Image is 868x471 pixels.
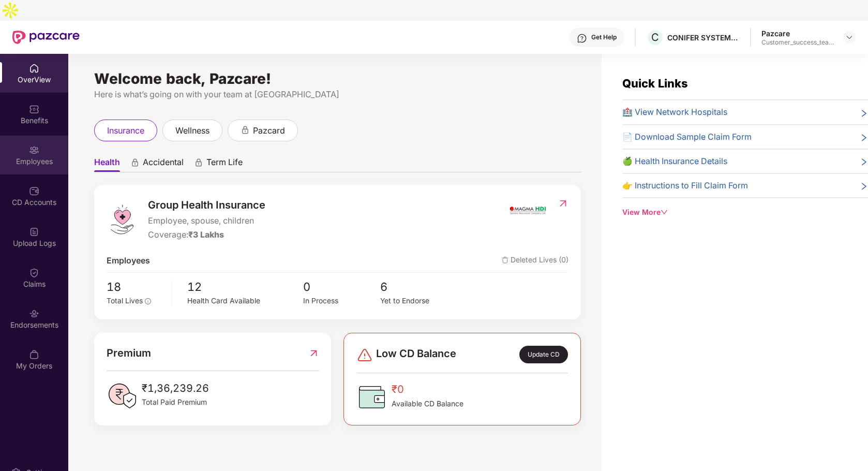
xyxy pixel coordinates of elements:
[577,33,587,43] img: svg+xml;base64,PHN2ZyBpZD0iSGVscC0zMngzMiIgeG1sbnM9Imh0dHA6Ly93d3cudzMub3JnLzIwMDAvc3ZnIiB3aWR0aD...
[29,63,39,73] img: svg+xml;base64,PHN2ZyBpZD0iSG9tZSIgeG1sbnM9Imh0dHA6Ly93d3cudzMub3JnLzIwMDAvc3ZnIiB3aWR0aD0iMjAiIG...
[860,133,868,143] span: right
[206,157,243,172] span: Term Life
[661,209,668,216] span: down
[860,108,868,119] span: right
[308,345,319,361] img: RedirectIcon
[29,308,39,319] img: svg+xml;base64,PHN2ZyBpZD0iRW5kb3JzZW1lbnRzIiB4bWxucz0iaHR0cDovL3d3dy53My5vcmcvMjAwMC9zdmciIHdpZH...
[622,106,727,119] span: 🏥 View Network Hospitals
[502,257,508,263] img: deleteIcon
[558,198,568,209] img: RedirectIcon
[107,204,138,235] img: logo
[845,33,854,41] img: svg+xml;base64,PHN2ZyBpZD0iRHJvcGRvd24tMzJ4MzIiIHhtbG5zPSJodHRwOi8vd3d3LnczLm9yZy8yMDAwL3N2ZyIgd2...
[392,398,463,409] span: Available CD Balance
[148,197,265,213] span: Group Health Insurance
[622,179,748,192] span: 👉 Instructions to Fill Claim Form
[142,380,209,396] span: ₹1,36,239.26
[356,347,373,363] img: svg+xml;base64,PHN2ZyBpZD0iRGFuZ2VyLTMyeDMyIiB4bWxucz0iaHR0cDovL3d3dy53My5vcmcvMjAwMC9zdmciIHdpZH...
[303,296,380,307] div: In Process
[622,130,752,143] span: 📄 Download Sample Claim Form
[175,124,209,137] span: wellness
[508,197,547,223] img: insurerIcon
[107,345,151,361] span: Premium
[622,155,727,168] span: 🍏 Health Insurance Details
[29,268,39,278] img: svg+xml;base64,PHN2ZyBpZD0iQ2xhaW0iIHhtbG5zPSJodHRwOi8vd3d3LnczLm9yZy8yMDAwL3N2ZyIgd2lkdGg9IjIwIi...
[130,158,140,167] div: animation
[860,181,868,192] span: right
[188,230,224,240] span: ₹3 Lakhs
[29,145,39,155] img: svg+xml;base64,PHN2ZyBpZD0iRW1wbG95ZWVzIiB4bWxucz0iaHR0cDovL3d3dy53My5vcmcvMjAwMC9zdmciIHdpZHRoPS...
[519,346,568,364] div: Update CD
[356,381,387,413] img: CDBalanceIcon
[622,207,868,218] div: View More
[651,31,659,43] span: C
[148,214,265,227] span: Employee, spouse, children
[622,77,688,90] span: Quick Links
[107,380,138,411] img: PaidPremiumIcon
[94,75,581,83] div: Welcome back, Pazcare!
[107,278,164,296] span: 18
[29,186,39,196] img: svg+xml;base64,PHN2ZyBpZD0iQ0RfQWNjb3VudHMiIGRhdGEtbmFtZT0iQ0QgQWNjb3VudHMiIHhtbG5zPSJodHRwOi8vd3...
[241,125,250,135] div: animation
[392,381,463,398] span: ₹0
[145,298,151,304] span: info-circle
[29,104,39,114] img: svg+xml;base64,PHN2ZyBpZD0iQmVuZWZpdHMiIHhtbG5zPSJodHRwOi8vd3d3LnczLm9yZy8yMDAwL3N2ZyIgd2lkdGg9Ij...
[380,278,457,296] span: 6
[667,33,740,42] div: CONIFER SYSTEMS INDIA PRIVATE LIMITED
[107,124,144,137] span: insurance
[12,31,80,44] img: New Pazcare Logo
[253,124,285,137] span: pazcard
[187,296,303,307] div: Health Card Available
[142,396,209,408] span: Total Paid Premium
[761,38,834,47] div: Customer_success_team_lead
[94,88,581,101] div: Here is what’s going on with your team at [GEOGRAPHIC_DATA]
[148,228,265,241] div: Coverage:
[107,297,143,305] span: Total Lives
[29,227,39,237] img: svg+xml;base64,PHN2ZyBpZD0iVXBsb2FkX0xvZ3MiIGRhdGEtbmFtZT0iVXBsb2FkIExvZ3MiIHhtbG5zPSJodHRwOi8vd3...
[194,158,203,167] div: animation
[303,278,380,296] span: 0
[761,28,834,38] div: Pazcare
[187,278,303,296] span: 12
[502,254,568,267] span: Deleted Lives (0)
[376,346,456,364] span: Low CD Balance
[591,33,617,41] div: Get Help
[94,157,120,172] span: Health
[380,296,457,307] div: Yet to Endorse
[860,157,868,168] span: right
[143,157,184,172] span: Accidental
[29,349,39,360] img: svg+xml;base64,PHN2ZyBpZD0iTXlfT3JkZXJzIiBkYXRhLW5hbWU9Ik15IE9yZGVycyIgeG1sbnM9Imh0dHA6Ly93d3cudz...
[107,254,150,267] span: Employees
